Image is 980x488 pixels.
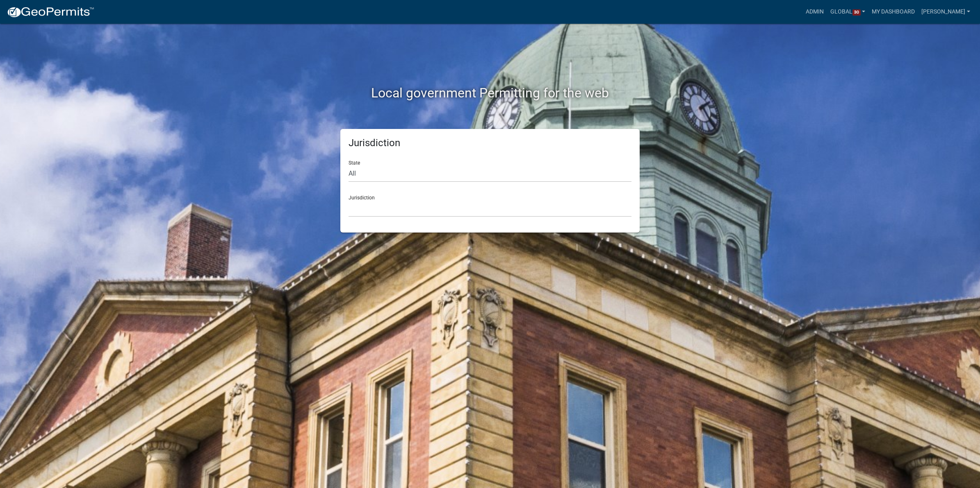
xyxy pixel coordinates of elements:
h5: Jurisdiction [349,137,631,149]
span: 30 [852,9,861,16]
a: Global30 [827,4,869,20]
a: My Dashboard [868,4,918,20]
h2: Local government Permitting for the web [262,85,718,101]
a: Admin [802,4,827,20]
a: [PERSON_NAME] [918,4,973,20]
